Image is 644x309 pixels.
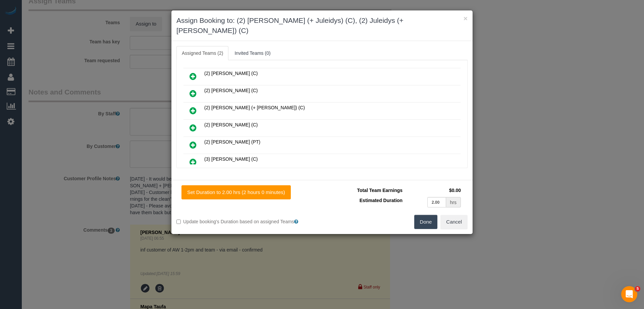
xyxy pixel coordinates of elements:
[204,156,258,162] span: (3) [PERSON_NAME] (C)
[360,198,402,203] span: Estimated Duration
[176,220,181,224] input: Update booking's Duration based on assigned Teams
[204,88,258,93] span: (2) [PERSON_NAME] (C)
[176,218,317,225] label: Update booking's Duration based on assigned Teams
[204,139,260,145] span: (2) [PERSON_NAME] (PT)
[446,197,461,207] div: hrs
[414,215,438,229] button: Done
[204,122,258,127] span: (2) [PERSON_NAME] (C)
[621,286,637,302] iframe: Intercom live chat
[176,15,468,36] h3: Assign Booking to: (2) [PERSON_NAME] (+ Juleidys) (C), (2) Juleidys (+ [PERSON_NAME]) (C)
[464,15,468,22] button: ×
[327,185,404,195] td: Total Team Earnings
[229,46,276,60] a: Invited Teams (0)
[440,215,468,229] button: Cancel
[204,105,305,110] span: (2) [PERSON_NAME] (+ [PERSON_NAME]) (C)
[176,46,228,60] a: Assigned Teams (2)
[635,286,640,292] span: 5
[181,185,291,199] button: Set Duration to 2.00 hrs (2 hours 0 minutes)
[204,71,258,76] span: (2) [PERSON_NAME] (C)
[404,185,463,195] td: $0.00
